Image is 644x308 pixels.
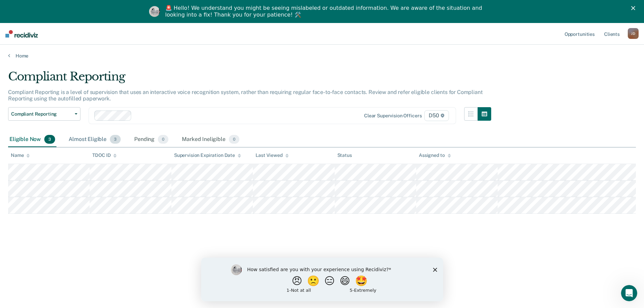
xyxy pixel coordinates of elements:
[563,23,596,45] a: Opportunities
[149,6,160,17] img: Profile image for Kim
[8,107,80,121] button: Compliant Reporting
[92,152,117,158] div: TDOC ID
[5,30,38,38] img: Recidiviz
[181,132,241,147] div: Marked Ineligible0
[603,23,621,45] a: Clients
[11,152,30,158] div: Name
[110,135,121,144] span: 3
[133,132,170,147] div: Pending0
[8,53,636,59] a: Home
[621,285,637,301] iframe: Intercom live chat
[229,135,239,144] span: 0
[337,152,352,158] div: Status
[256,152,288,158] div: Last Viewed
[8,89,482,102] p: Compliant Reporting is a level of supervision that uses an interactive voice recognition system, ...
[419,152,451,158] div: Assigned to
[44,135,55,144] span: 3
[8,132,56,147] div: Eligible Now3
[158,135,168,144] span: 0
[201,258,443,301] iframe: Survey by Kim from Recidiviz
[424,110,449,121] span: D50
[165,5,484,18] div: 🚨 Hello! We understand you might be seeing mislabeled or outdated information. We are aware of th...
[364,113,422,119] div: Clear supervision officers
[67,132,122,147] div: Almost Eligible3
[628,28,639,39] button: JD
[11,111,72,117] span: Compliant Reporting
[8,70,491,89] div: Compliant Reporting
[174,152,241,158] div: Supervision Expiration Date
[631,6,638,10] div: Close
[628,28,639,39] div: J D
